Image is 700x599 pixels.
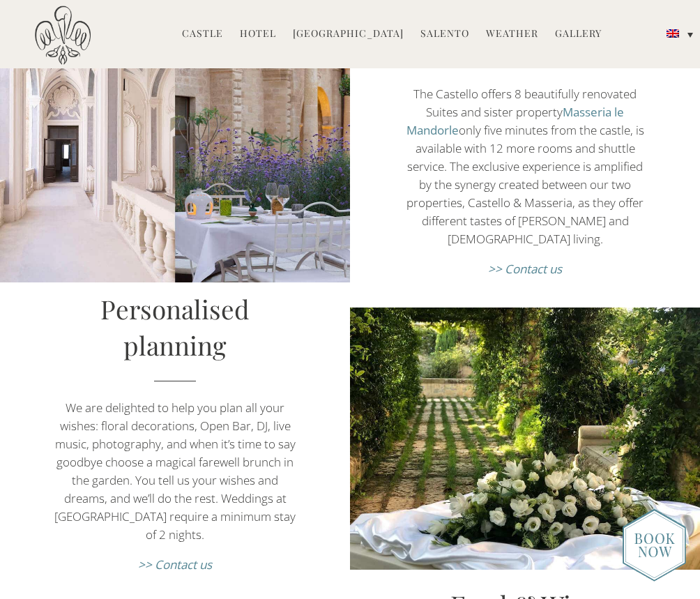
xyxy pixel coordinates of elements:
a: Gallery [555,26,602,43]
img: enquire_today_weddings_page.png [623,508,686,582]
img: Castello di Ugento [35,6,91,65]
a: Weather [486,26,538,43]
p: We are delighted to help you plan all your wishes: floral decorations, Open Bar, DJ, live music, ... [52,399,297,544]
a: Salento [420,26,469,43]
a: Hotel [240,26,276,43]
a: Masseria le Mandorle [406,104,625,138]
a: >> Contact us [488,261,562,277]
a: >> Contact us [138,556,212,573]
a: Castle [182,26,223,43]
p: The Castello offers 8 beautifully renovated Suites and sister property only five minutes from the... [402,85,647,248]
img: new-booknow.png [623,509,686,582]
a: [GEOGRAPHIC_DATA] [293,26,404,43]
a: Personalised planning [100,291,250,362]
img: English [667,29,679,38]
